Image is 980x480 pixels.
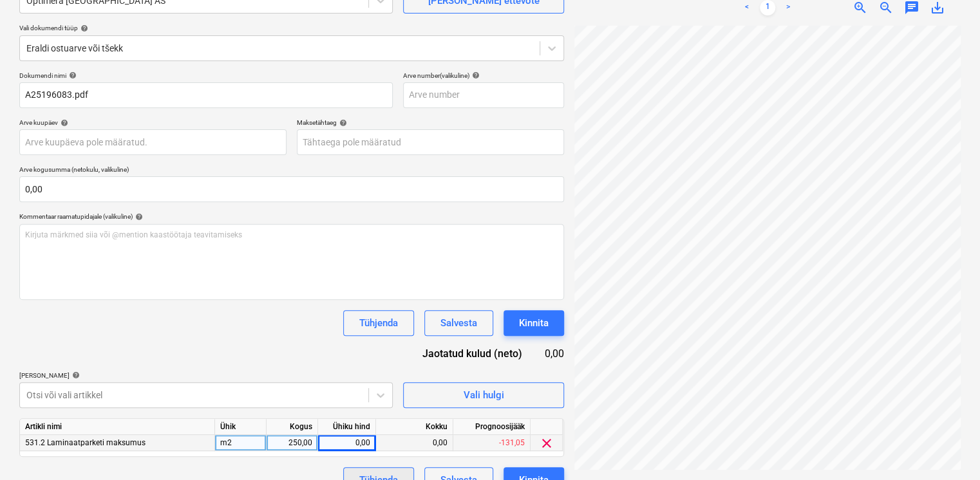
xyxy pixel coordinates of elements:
[19,129,287,155] input: Arve kuupäeva pole määratud.
[215,419,267,435] div: Ühik
[453,435,531,451] div: -131,05
[19,212,564,221] div: Kommentaar raamatupidajale (valikuline)
[19,176,564,202] input: Arve kogusumma (netokulu, valikuline)
[70,371,80,379] span: help
[272,435,312,451] div: 250,00
[519,315,549,331] div: Kinnita
[403,82,564,108] input: Arve number
[297,118,564,127] div: Maksetähtaeg
[66,71,77,79] span: help
[337,119,347,127] span: help
[20,419,215,435] div: Artikli nimi
[403,71,564,80] div: Arve number (valikuline)
[539,436,554,451] span: clear
[464,387,504,403] div: Vali hulgi
[504,310,564,336] button: Kinnita
[376,419,453,435] div: Kokku
[440,315,477,331] div: Salvesta
[323,435,370,451] div: 0,00
[343,310,414,336] button: Tühjenda
[267,419,318,435] div: Kogus
[78,24,88,32] span: help
[19,24,564,32] div: Vali dokumendi tüüp
[19,71,393,80] div: Dokumendi nimi
[215,435,267,451] div: m2
[297,129,564,155] input: Tähtaega pole määratud
[453,419,531,435] div: Prognoosijääk
[19,371,393,380] div: [PERSON_NAME]
[318,419,376,435] div: Ühiku hind
[133,213,143,221] span: help
[469,71,480,79] span: help
[359,315,398,331] div: Tühjenda
[376,435,453,451] div: 0,00
[403,382,564,408] button: Vali hulgi
[397,346,543,361] div: Jaotatud kulud (neto)
[543,346,564,361] div: 0,00
[19,165,564,176] p: Arve kogusumma (netokulu, valikuline)
[19,82,393,108] input: Dokumendi nimi
[25,438,146,447] span: 531.2 Laminaatparketi maksumus
[19,118,287,127] div: Arve kuupäev
[916,418,980,480] iframe: Chat Widget
[424,310,493,336] button: Salvesta
[58,119,68,127] span: help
